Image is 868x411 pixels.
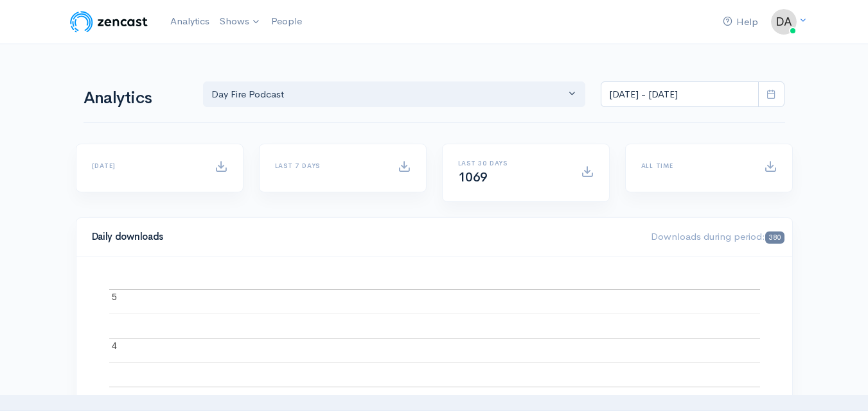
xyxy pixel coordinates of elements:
h6: All time [641,162,748,169]
a: Help [718,8,763,36]
h6: Last 7 days [275,162,382,169]
h1: Analytics [84,89,188,108]
h6: [DATE] [92,162,199,169]
text: 4 [112,340,117,350]
a: Analytics [165,8,215,35]
svg: A chart. [92,272,777,400]
a: People [266,8,307,35]
button: Day Fire Podcast [203,81,586,108]
img: ZenCast Logo [68,9,150,35]
span: Downloads during period: [651,230,784,242]
h4: Daily downloads [92,231,636,242]
span: 380 [765,231,784,244]
input: analytics date range selector [601,81,759,108]
a: Shows [215,8,266,36]
img: ... [771,9,797,35]
h6: Last 30 days [458,160,565,167]
span: 1069 [458,169,488,185]
div: Day Fire Podcast [211,87,566,102]
text: 5 [112,292,117,302]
